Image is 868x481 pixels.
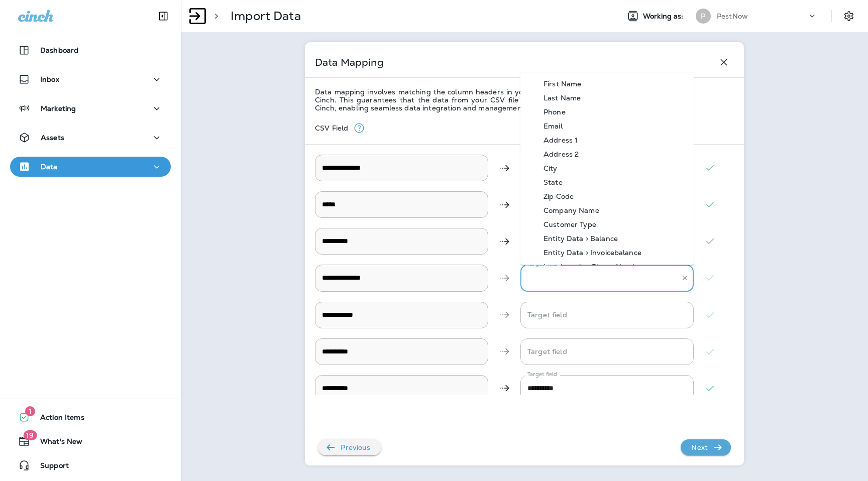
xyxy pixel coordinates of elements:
p: Data [41,163,58,171]
p: Import Data [231,9,301,24]
div: Last Location Phone Number [528,262,660,270]
span: Working as: [643,12,686,21]
div: First Name [528,79,596,87]
p: Inbox [40,75,59,83]
div: City [528,164,573,172]
p: Previous [337,439,374,455]
div: Zip Code [528,192,589,200]
button: Marketing [10,98,171,118]
button: Collapse Sidebar [149,6,177,26]
button: Next [681,439,731,455]
span: 19 [23,430,37,440]
div: Entity Data > Invoicebalance [528,248,657,256]
button: 1Action Items [10,407,171,427]
div: Phone [528,107,581,115]
button: Assets [10,128,171,148]
div: P [696,9,711,24]
button: Support [10,455,171,475]
p: > [210,9,219,24]
button: Settings [840,7,858,25]
div: State [528,178,578,186]
p: Data Mapping [315,58,384,66]
span: Action Items [30,413,84,425]
button: 19What's New [10,431,171,451]
div: Entity Data > Balance [528,234,633,242]
span: 1 [25,406,35,416]
button: Dashboard [10,40,171,60]
div: Customer Type [528,220,611,228]
div: Last Name [528,93,596,101]
button: Clear [679,273,690,284]
button: Inbox [10,69,171,89]
div: Address 1 [528,136,593,144]
p: Marketing [41,104,76,112]
div: Email [528,122,578,130]
div: Address 2 [528,150,594,158]
p: CSV Field [315,124,353,132]
p: Data mapping involves matching the column headers in your CSV file with the corresponding data fi... [315,88,694,112]
button: Data [10,157,171,177]
p: Dashboard [40,46,78,54]
button: Previous [318,439,381,455]
p: Assets [41,134,64,142]
label: Target field [527,371,557,378]
p: PestNow [717,12,748,20]
p: Next [687,439,712,455]
span: Support [30,461,69,473]
span: What's New [30,437,82,449]
div: Company Name [528,206,614,214]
